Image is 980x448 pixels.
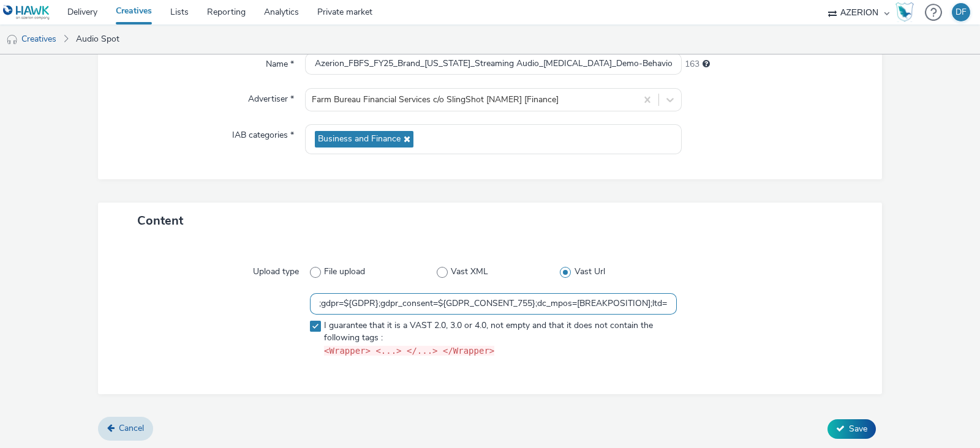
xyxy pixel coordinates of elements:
[310,293,677,315] input: Vast URL
[895,2,914,22] img: Hawk Academy
[70,24,126,54] a: Audio Spot
[318,134,401,144] span: Business and Finance
[685,58,699,70] span: 163
[703,58,710,70] div: Maximum 255 characters
[305,53,682,75] input: Name
[248,261,304,278] label: Upload type
[137,212,183,229] span: Content
[956,3,967,21] div: DF
[261,53,299,70] label: Name *
[324,319,670,357] span: I guarantee that it is a VAST 2.0, 3.0 or 4.0, not empty and that it does not contain the followi...
[451,266,488,278] span: Vast XML
[849,423,867,435] span: Save
[3,5,50,20] img: undefined Logo
[98,417,153,440] a: Cancel
[243,88,299,105] label: Advertiser *
[119,422,144,434] span: Cancel
[324,346,494,356] code: <Wrapper> <...> </...> </Wrapper>
[227,124,299,141] label: IAB categories *
[575,266,605,278] span: Vast Url
[895,2,919,22] a: Hawk Academy
[827,419,876,439] button: Save
[6,34,18,46] img: audio
[324,266,365,278] span: File upload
